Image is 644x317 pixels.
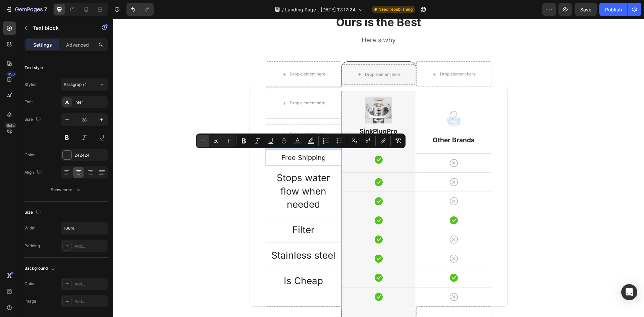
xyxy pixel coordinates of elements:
[33,41,52,48] p: Settings
[61,78,108,91] button: Paragraph 1
[327,87,354,113] img: gempages_586290758307283651-8629886e-6a61-4fcb-8349-5417df3712c9.jpg
[153,131,228,146] div: Rich Text Editor. Editing area: main
[24,184,108,196] button: Show more
[24,281,35,287] div: Color
[154,256,227,269] p: Is Cheap
[126,3,154,16] div: Undo/Redo
[24,225,36,231] div: Width
[44,5,47,13] p: 7
[153,204,228,218] div: Rich Text Editor. Editing area: main
[24,243,40,249] div: Padding
[61,222,107,234] input: Auto
[154,153,227,192] p: Stops water flow when needed
[252,298,287,303] div: Drop element here
[154,205,227,218] p: Filter
[24,298,36,304] div: Image
[51,187,82,193] div: Show more
[5,123,16,128] div: Beta
[74,281,106,287] div: Add...
[177,82,212,87] div: Drop element here
[74,152,106,158] div: 242424
[229,109,302,117] p: SinkPlugPro
[177,298,212,303] div: Drop element here
[24,115,42,124] div: Size
[327,298,363,303] div: Drop element here
[24,99,33,105] div: Font
[621,284,637,300] div: Open Intercom Messenger
[70,17,461,26] p: Here's why
[33,24,90,32] p: Text block
[252,53,287,58] div: Drop element here
[113,19,644,317] iframe: Design area
[228,108,303,118] h2: Rich Text Editor. Editing area: main
[74,99,106,105] div: Inter
[6,71,16,77] div: 450
[580,7,591,12] span: Save
[3,3,50,16] button: 7
[24,152,35,158] div: Color
[285,6,356,13] span: Landing Page - [DATE] 12:17:24
[378,6,413,12] span: Need republishing
[74,299,106,305] div: Add...
[24,264,57,273] div: Background
[605,6,622,13] div: Publish
[177,113,212,118] div: Drop element here
[168,135,213,143] span: Free Shipping
[24,208,42,217] div: Size
[66,41,89,48] p: Advanced
[74,243,106,249] div: Add...
[24,82,36,88] div: Styles
[282,6,284,13] span: /
[196,134,406,148] div: Editor contextual toolbar
[154,230,227,243] p: Stainless steel
[575,3,597,16] button: Save
[252,78,279,105] img: gempages_586290758307283651-a9f14f2e-8f9d-49fe-94c3-9b2521c82f01.png
[599,3,628,16] button: Publish
[304,117,378,126] p: Other Brands
[64,82,87,88] span: Paragraph 1
[24,168,43,177] div: Align
[24,65,43,71] div: Text style
[327,53,363,58] div: Drop element here
[177,53,212,58] div: Drop element here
